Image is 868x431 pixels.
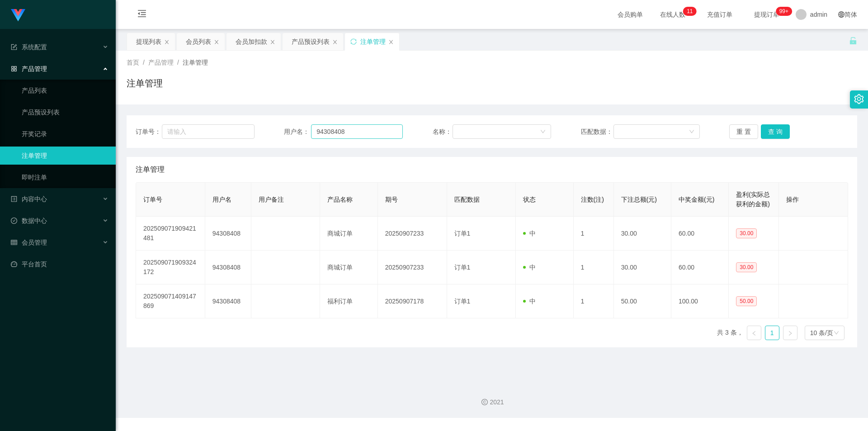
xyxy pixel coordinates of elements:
[454,298,471,305] span: 订单1
[433,127,453,137] span: 名称：
[11,255,108,273] a: 图标: dashboard平台首页
[736,262,757,272] span: 30.00
[143,196,162,203] span: 订单号
[136,33,161,50] div: 提现列表
[350,38,357,45] i: 图标: sync
[292,33,330,50] div: 产品预设列表
[22,125,108,143] a: 开奖记录
[689,129,694,135] i: 图标: down
[212,196,231,203] span: 用户名
[11,65,47,72] span: 产品管理
[454,230,471,237] span: 订单1
[765,326,779,340] li: 1
[259,196,284,203] span: 用户备注
[454,264,471,271] span: 订单1
[236,33,267,50] div: 会员加扣款
[788,331,793,336] i: 图标: right
[786,196,799,203] span: 操作
[11,43,47,51] span: 系统配置
[378,251,447,284] td: 20250907233
[690,7,693,16] p: 1
[327,196,353,203] span: 产品名称
[22,147,108,165] a: 注单管理
[378,284,447,318] td: 20250907178
[360,33,386,50] div: 注单管理
[320,284,377,318] td: 福利订单
[481,399,488,405] i: 图标: copyright
[751,331,757,336] i: 图标: left
[761,124,790,139] button: 查 询
[270,39,275,45] i: 图标: close
[11,9,25,22] img: logo.9652507e.png
[214,39,219,45] i: 图标: close
[717,326,743,340] li: 共 3 条，
[11,66,17,72] i: 图标: appstore-o
[148,59,174,66] span: 产品管理
[162,124,254,139] input: 请输入
[621,196,657,203] span: 下注总额(元)
[783,326,797,340] li: 下一页
[22,103,108,121] a: 产品预设列表
[11,195,47,203] span: 内容中心
[838,11,844,18] i: 图标: global
[736,228,757,238] span: 30.00
[671,251,729,284] td: 60.00
[205,251,251,284] td: 94308408
[127,59,139,66] span: 首页
[11,239,17,246] i: 图标: table
[523,196,536,203] span: 状态
[581,196,604,203] span: 注数(注)
[136,127,162,137] span: 订单号：
[136,251,205,284] td: 202509071909324172
[311,124,403,139] input: 请输入
[656,11,690,18] span: 在线人数
[581,127,613,137] span: 匹配数据：
[574,284,614,318] td: 1
[127,76,163,90] h1: 注单管理
[205,217,251,251] td: 94308408
[750,11,784,18] span: 提现订单
[810,326,833,340] div: 10 条/页
[614,284,671,318] td: 50.00
[523,264,536,271] span: 中
[143,59,145,66] span: /
[454,196,480,203] span: 匹配数据
[747,326,761,340] li: 上一页
[284,127,311,137] span: 用户名：
[765,326,779,340] a: 1
[136,217,205,251] td: 202509071909421481
[679,196,714,203] span: 中奖金额(元)
[703,11,737,18] span: 充值订单
[205,284,251,318] td: 94308408
[736,296,757,306] span: 50.00
[574,251,614,284] td: 1
[378,217,447,251] td: 20250907233
[671,284,729,318] td: 100.00
[123,398,861,407] div: 2021
[388,39,394,45] i: 图标: close
[523,298,536,305] span: 中
[183,59,208,66] span: 注单管理
[614,217,671,251] td: 30.00
[320,251,377,284] td: 商城订单
[186,33,211,50] div: 会员列表
[687,7,690,16] p: 1
[136,164,165,175] span: 注单管理
[854,94,864,104] i: 图标: setting
[11,239,47,246] span: 会员管理
[614,251,671,284] td: 30.00
[540,129,546,135] i: 图标: down
[11,217,47,224] span: 数据中心
[127,0,157,29] i: 图标: menu-fold
[385,196,398,203] span: 期号
[574,217,614,251] td: 1
[332,39,338,45] i: 图标: close
[136,284,205,318] td: 202509071409147869
[736,191,770,208] span: 盈利(实际总获利的金额)
[776,7,792,16] sup: 1110
[11,196,17,202] i: 图标: profile
[11,218,17,224] i: 图标: check-circle-o
[22,81,108,99] a: 产品列表
[683,7,696,16] sup: 11
[164,39,170,45] i: 图标: close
